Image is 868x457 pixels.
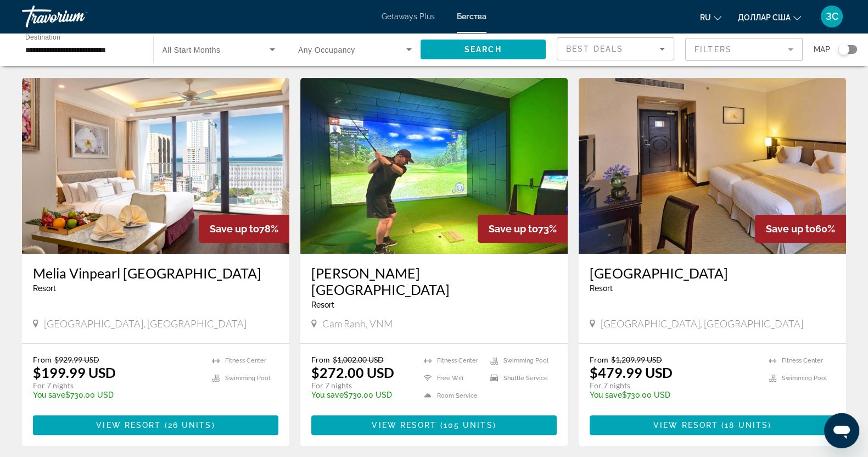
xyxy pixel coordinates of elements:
[782,357,823,364] span: Fitness Center
[311,364,394,381] p: $272.00 USD
[163,46,221,54] span: All Start Months
[437,375,463,382] span: Free Wifi
[503,375,548,382] span: Shuttle Service
[437,392,478,399] span: Room Service
[25,34,60,41] span: Destination
[478,215,568,243] div: 73%
[22,78,289,254] img: S065I01X.jpg
[44,317,247,330] span: [GEOGRAPHIC_DATA], [GEOGRAPHIC_DATA]
[33,364,116,381] p: $199.99 USD
[566,42,665,55] mat-select: Sort by
[33,265,278,281] a: Melia Vinpearl [GEOGRAPHIC_DATA]
[601,317,803,330] span: [GEOGRAPHIC_DATA], [GEOGRAPHIC_DATA]
[685,37,803,62] button: Filter
[782,375,827,382] span: Swimming Pool
[725,421,768,430] span: 18 units
[298,46,355,54] span: Any Occupancy
[590,391,758,399] p: $730.00 USD
[590,265,835,281] a: [GEOGRAPHIC_DATA]
[311,265,557,298] a: [PERSON_NAME][GEOGRAPHIC_DATA]
[199,215,289,243] div: 78%
[590,284,613,293] span: Resort
[300,78,568,254] img: ii_vtn1.jpg
[814,42,830,57] span: Map
[311,381,413,391] p: For 7 nights
[590,364,673,381] p: $479.99 USD
[33,391,65,399] span: You save
[738,9,801,25] button: Изменить валюту
[33,381,201,391] p: For 7 nights
[566,44,623,53] span: Best Deals
[33,391,201,399] p: $730.00 USD
[436,421,496,430] span: ( )
[22,2,132,31] a: Травориум
[590,391,622,399] span: You save
[33,415,278,435] button: View Resort(26 units)
[653,421,718,430] span: View Resort
[611,355,662,364] span: $1,209.99 USD
[311,355,330,364] span: From
[311,391,344,399] span: You save
[457,12,486,21] a: Бегства
[590,415,835,435] button: View Resort(18 units)
[503,357,548,364] span: Swimming Pool
[444,421,493,430] span: 105 units
[489,223,538,235] span: Save up to
[333,355,384,364] span: $1,002.00 USD
[718,421,771,430] span: ( )
[738,13,791,22] font: доллар США
[826,10,838,22] font: ЗС
[311,391,413,399] p: $730.00 USD
[322,317,393,330] span: Cam Ranh, VNM
[311,415,557,435] button: View Resort(105 units)
[817,5,846,28] button: Меню пользователя
[33,355,52,364] span: From
[168,421,212,430] span: 26 units
[311,300,334,309] span: Resort
[590,381,758,391] p: For 7 nights
[96,421,161,430] span: View Resort
[700,13,711,22] font: ru
[372,421,436,430] span: View Resort
[382,12,435,21] a: Getaways Plus
[33,284,56,293] span: Resort
[225,375,270,382] span: Swimming Pool
[161,421,215,430] span: ( )
[700,9,721,25] button: Изменить язык
[590,355,608,364] span: From
[437,357,478,364] span: Fitness Center
[755,215,846,243] div: 60%
[210,223,259,235] span: Save up to
[464,45,502,54] span: Search
[824,413,859,448] iframe: Кнопка запуска окна обмена сообщениями
[225,357,266,364] span: Fitness Center
[766,223,815,235] span: Save up to
[579,78,846,254] img: RK44I01X.jpg
[54,355,99,364] span: $929.99 USD
[421,40,546,59] button: Search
